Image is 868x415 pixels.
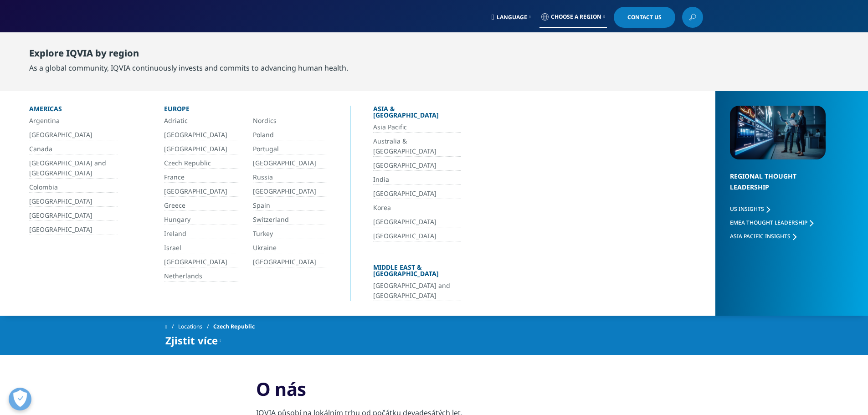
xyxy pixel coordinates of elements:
a: [GEOGRAPHIC_DATA] [253,257,327,267]
div: As a global community, IQVIA continuously invests and commits to advancing human health. [29,62,348,73]
a: Switzerland [253,215,327,225]
span: EMEA Thought Leadership [730,219,807,226]
a: [GEOGRAPHIC_DATA] [373,189,461,199]
a: Hungary [164,215,238,225]
div: Asia & [GEOGRAPHIC_DATA] [373,106,461,122]
a: [GEOGRAPHIC_DATA] [164,144,238,154]
a: [GEOGRAPHIC_DATA] [164,257,238,267]
a: [GEOGRAPHIC_DATA] [29,210,118,221]
a: [GEOGRAPHIC_DATA] [373,231,461,241]
a: Turkey [253,229,327,239]
div: Explore IQVIA by region [29,48,348,62]
a: [GEOGRAPHIC_DATA] [164,186,238,197]
a: Spain [253,200,327,211]
a: Contact Us [614,7,675,28]
div: Americas [29,106,118,116]
a: [GEOGRAPHIC_DATA] and [GEOGRAPHIC_DATA] [29,158,118,179]
a: [GEOGRAPHIC_DATA] [29,130,118,140]
a: Adriatic [164,116,238,126]
button: Otevřít předvolby [9,388,31,410]
a: [GEOGRAPHIC_DATA] [373,217,461,227]
a: Ireland [164,229,238,239]
a: Portugal [253,144,327,154]
img: 2093_analyzing-data-using-big-screen-display-and-laptop.png [730,106,826,159]
a: Greece [164,200,238,211]
a: Nordics [253,116,327,126]
a: France [164,172,238,183]
span: Choose a Region [551,13,601,20]
a: [GEOGRAPHIC_DATA] and [GEOGRAPHIC_DATA] [373,281,461,301]
a: [GEOGRAPHIC_DATA] [29,196,118,207]
div: Regional Thought Leadership [730,171,826,204]
div: Europe [164,106,327,116]
a: US Insights [730,205,770,213]
a: Czech Republic [164,158,238,169]
a: [GEOGRAPHIC_DATA] [253,186,327,197]
h3: O nás [256,378,612,407]
a: Asia Pacific [373,122,461,133]
a: Israel [164,243,238,253]
a: Ukraine [253,243,327,253]
a: [GEOGRAPHIC_DATA] [373,160,461,171]
a: Canada [29,144,118,154]
nav: Primary [242,32,703,75]
a: Argentina [29,116,118,126]
span: Czech Republic [213,318,255,335]
a: [GEOGRAPHIC_DATA] [164,130,238,140]
a: Poland [253,130,327,140]
a: India [373,174,461,185]
a: EMEA Thought Leadership [730,219,813,226]
div: Middle East & [GEOGRAPHIC_DATA] [373,264,461,281]
span: Asia Pacific Insights [730,232,791,240]
a: Russia [253,172,327,183]
a: Colombia [29,182,118,193]
a: [GEOGRAPHIC_DATA] [253,158,327,169]
a: Australia & [GEOGRAPHIC_DATA] [373,136,461,157]
span: Contact Us [627,15,662,20]
span: Language [497,14,527,21]
a: Netherlands [164,271,238,282]
a: [GEOGRAPHIC_DATA] [29,225,118,235]
a: Locations [178,318,213,335]
span: Zjistit více [165,335,218,346]
a: Korea [373,203,461,213]
span: US Insights [730,205,764,213]
a: Asia Pacific Insights [730,232,796,240]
